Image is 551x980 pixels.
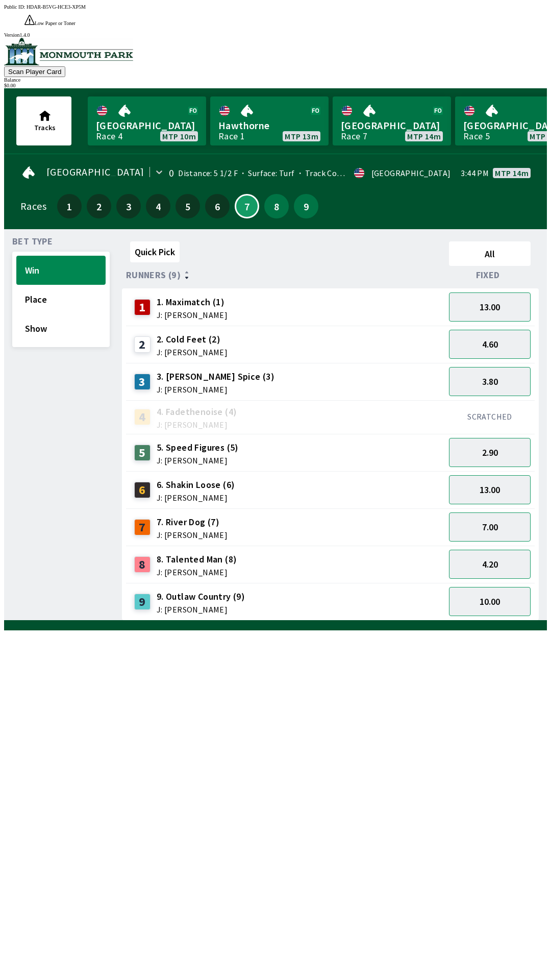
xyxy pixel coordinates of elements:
[454,248,526,260] span: All
[134,336,151,353] div: 2
[482,338,498,350] span: 4.60
[341,119,443,132] span: [GEOGRAPHIC_DATA]
[157,568,237,576] span: J: [PERSON_NAME]
[126,271,181,279] span: Runners (9)
[157,370,274,383] span: 3. [PERSON_NAME] Spice (3)
[333,96,451,145] a: [GEOGRAPHIC_DATA]Race 7MTP 14m
[16,314,106,343] button: Show
[445,270,535,280] div: Fixed
[116,194,141,218] button: 3
[60,203,79,210] span: 1
[296,203,316,210] span: 9
[480,596,500,607] span: 10.00
[295,168,385,178] span: Track Condition: Firm
[157,531,228,539] span: J: [PERSON_NAME]
[96,132,122,140] div: Race 4
[463,132,490,140] div: Race 5
[238,168,295,178] span: Surface: Turf
[119,203,138,210] span: 3
[449,550,531,579] button: 4.20
[34,123,56,132] span: Tracks
[134,519,151,535] div: 7
[157,421,237,429] span: J: [PERSON_NAME]
[16,96,71,145] button: Tracks
[134,445,151,461] div: 5
[157,333,228,346] span: 2. Cold Feet (2)
[461,169,489,177] span: 3:44 PM
[88,96,206,145] a: [GEOGRAPHIC_DATA]Race 4MTP 10m
[157,385,274,394] span: J: [PERSON_NAME]
[218,132,245,140] div: Race 1
[4,77,547,83] div: Balance
[27,4,86,10] span: HDAR-B5VG-HCE3-XP5M
[4,66,65,77] button: Scan Player Card
[4,32,547,38] div: Version 1.4.0
[449,411,531,422] div: SCRATCHED
[16,256,106,285] button: Win
[480,301,500,313] span: 13.00
[126,270,445,280] div: Runners (9)
[135,246,175,258] span: Quick Pick
[96,119,198,132] span: [GEOGRAPHIC_DATA]
[407,132,441,140] span: MTP 14m
[449,241,531,266] button: All
[25,293,97,305] span: Place
[25,323,97,334] span: Show
[148,203,168,210] span: 4
[482,447,498,458] span: 2.90
[157,405,237,419] span: 4. Fadethenoise (4)
[267,203,286,210] span: 8
[157,590,245,603] span: 9. Outlaw Country (9)
[495,169,529,177] span: MTP 14m
[157,296,228,309] span: 1. Maximatch (1)
[157,516,228,529] span: 7. River Dog (7)
[157,456,239,464] span: J: [PERSON_NAME]
[157,348,228,356] span: J: [PERSON_NAME]
[169,169,174,177] div: 0
[482,558,498,570] span: 4.20
[4,4,547,10] div: Public ID:
[235,194,259,218] button: 7
[294,194,318,218] button: 9
[20,202,46,210] div: Races
[264,194,289,218] button: 8
[178,203,197,210] span: 5
[482,376,498,387] span: 3.80
[157,311,228,319] span: J: [PERSON_NAME]
[482,521,498,533] span: 7.00
[208,203,227,210] span: 6
[205,194,230,218] button: 6
[134,594,151,610] div: 9
[449,367,531,396] button: 3.80
[46,168,144,176] span: [GEOGRAPHIC_DATA]
[218,119,320,132] span: Hawthorne
[12,237,53,246] span: Bet Type
[4,83,547,88] div: $ 0.00
[134,409,151,425] div: 4
[134,299,151,315] div: 1
[134,482,151,498] div: 6
[134,556,151,573] div: 8
[449,512,531,542] button: 7.00
[130,241,180,262] button: Quick Pick
[449,330,531,359] button: 4.60
[449,587,531,616] button: 10.00
[371,169,451,177] div: [GEOGRAPHIC_DATA]
[178,168,238,178] span: Distance: 5 1/2 F
[157,441,239,454] span: 5. Speed Figures (5)
[162,132,196,140] span: MTP 10m
[476,271,500,279] span: Fixed
[134,374,151,390] div: 3
[157,494,235,502] span: J: [PERSON_NAME]
[35,20,76,26] span: Low Paper or Toner
[157,478,235,492] span: 6. Shakin Loose (6)
[480,484,500,496] span: 13.00
[176,194,200,218] button: 5
[4,38,133,65] img: venue logo
[146,194,170,218] button: 4
[25,264,97,276] span: Win
[157,553,237,566] span: 8. Talented Man (8)
[16,285,106,314] button: Place
[57,194,82,218] button: 1
[238,204,256,209] span: 7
